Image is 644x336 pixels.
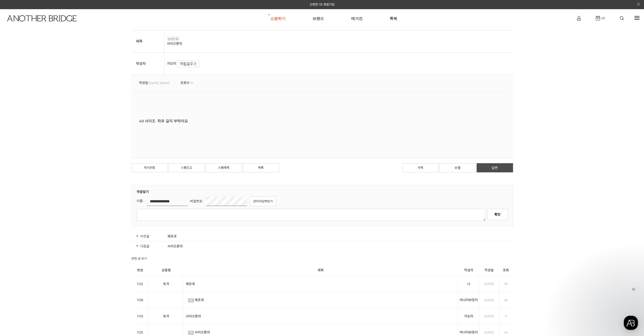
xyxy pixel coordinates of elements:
a: 가오리 [167,61,176,65]
span: [DATE] [484,282,494,286]
strong: 댓글달기 [137,189,508,194]
span: 홈 [16,169,19,173]
th: 작성자 [131,53,164,75]
td: 1119 [131,308,149,324]
td: 사이즈문의 [164,30,513,53]
a: 사이즈문의 [195,330,210,334]
th: 번호 [131,265,149,275]
strong: 다음글 [136,241,165,251]
a: 사이즈문의 [165,241,389,251]
td: 1122 [131,275,149,292]
a: 매거진 [351,9,362,27]
span: (0) [600,16,605,20]
a: 수정 [439,163,476,172]
p: 49 사이즈 좌우 길이 부탁이요 [139,118,505,124]
a: 제조국 [165,231,389,241]
th: 작성자 [458,265,479,275]
a: 스팸신고 [168,163,205,172]
a: 제조국 [186,282,195,286]
span: 토카 [163,314,169,318]
a: 홈 [2,161,34,174]
th: 제목 [131,30,164,53]
span: 42 [504,330,508,335]
span: [DATE] [484,298,494,302]
a: 룩북 [390,9,397,27]
a: 쇼핑하기 [270,9,285,27]
img: 답변 [188,298,194,302]
strong: 작성일 [139,81,148,85]
a: 게시안함 [131,163,168,172]
th: 조회 [499,265,513,275]
a: 브랜드 [312,9,324,27]
a: 제조국 [195,298,204,302]
span: 대화 [47,169,53,173]
a: logo [3,15,99,34]
td: 어나더브릿지 [458,292,479,308]
a: 관리자답변보기 [250,197,276,206]
a: 간편한 1초 회원가입 [310,3,335,6]
h3: 관련 글 보기 [131,256,513,260]
img: logo [7,15,77,21]
td: 나 [458,275,479,292]
strong: 이전글 [136,231,165,241]
span: 토카 [163,282,169,286]
a: 목록 [243,163,279,172]
td: 1126 [131,292,149,308]
span: [DATE] [484,314,494,318]
img: search [620,16,624,20]
span: 71 [190,80,193,86]
img: cart [596,16,600,20]
span: 39 [504,282,508,286]
a: 확인 [487,209,508,220]
td: 가오리 [458,308,479,324]
th: 작성일 [479,265,499,275]
span: [DATE] [484,330,494,335]
img: btn_point.gif [177,61,199,67]
span: 설정 [79,169,85,173]
img: 답변 [188,331,194,335]
span: 71 [505,314,507,318]
span: 28 [504,298,508,302]
span: 이름 : [137,199,190,203]
a: 대화 [34,161,66,174]
img: 답변완료 [167,37,180,41]
th: 상품명 [149,265,183,275]
span: [DATE] 22:51:40 [149,80,169,86]
a: 답변 [477,163,513,172]
a: 설정 [66,161,98,174]
img: cart [577,16,581,20]
div: 비밀번호 : [137,189,508,206]
th: 제목 [183,265,458,275]
a: (0) [596,16,605,20]
a: 사이즈문의 [186,314,201,318]
a: 삭제 [402,163,439,172]
a: 스팸해제 [206,163,242,172]
strong: 조회수 [180,81,190,85]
